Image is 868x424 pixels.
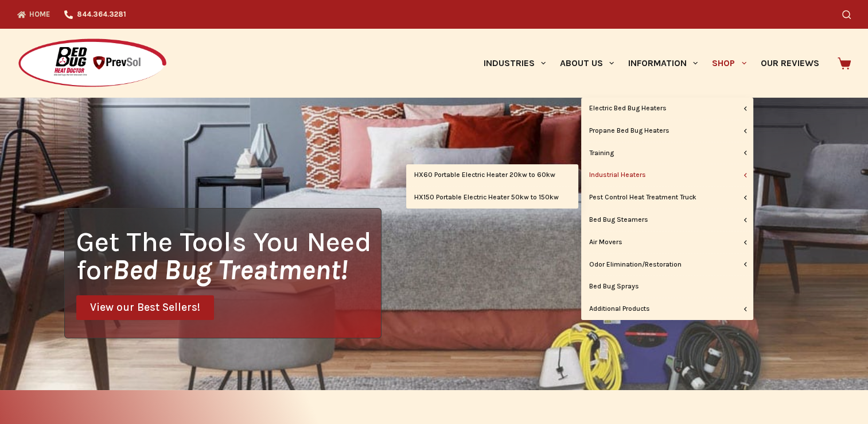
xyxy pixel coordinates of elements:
[17,38,168,89] img: Prevsol/Bed Bug Heat Doctor
[842,10,851,19] button: Search
[406,164,578,186] a: HX60 Portable Electric Heater 20kw to 60kw
[581,120,753,142] a: Propane Bed Bug Heaters
[90,302,200,313] span: View our Best Sellers!
[621,29,705,98] a: Information
[406,187,578,209] a: HX150 Portable Electric Heater 50kw to 150kw
[581,209,753,231] a: Bed Bug Steamers
[112,253,348,286] i: Bed Bug Treatment!
[753,29,826,98] a: Our Reviews
[9,5,44,39] button: Open LiveChat chat widget
[76,228,381,284] h1: Get The Tools You Need for
[581,298,753,320] a: Additional Products
[552,29,621,98] a: About Us
[581,164,753,186] a: Industrial Heaters
[581,142,753,164] a: Training
[581,232,753,253] a: Air Movers
[581,187,753,209] a: Pest Control Heat Treatment Truck
[581,254,753,276] a: Odor Elimination/Restoration
[476,29,826,98] nav: Primary
[76,295,214,320] a: View our Best Sellers!
[581,98,753,120] a: Electric Bed Bug Heaters
[705,29,753,98] a: Shop
[476,29,552,98] a: Industries
[581,276,753,298] a: Bed Bug Sprays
